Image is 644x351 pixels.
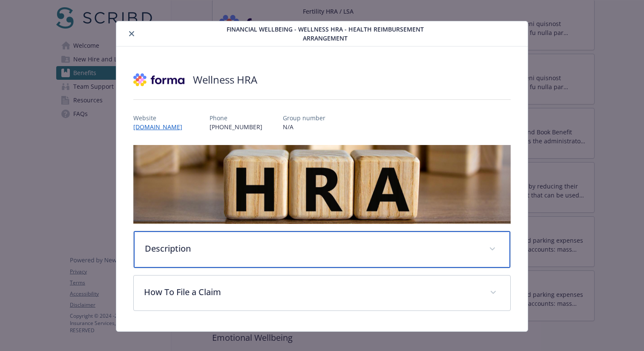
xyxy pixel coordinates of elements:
[134,231,510,268] div: Description
[126,29,137,39] button: close
[210,113,262,122] p: Phone
[283,122,325,131] p: N/A
[204,25,447,43] span: Financial Wellbeing - Wellness HRA - Health Reimbursement Arrangement
[133,67,184,93] img: Forma, Inc.
[134,276,510,310] div: How To File a Claim
[210,122,262,131] p: [PHONE_NUMBER]
[133,145,511,224] img: banner
[133,123,189,131] a: [DOMAIN_NAME]
[283,113,325,122] p: Group number
[145,242,479,255] p: Description
[64,21,580,332] div: details for plan Financial Wellbeing - Wellness HRA - Health Reimbursement Arrangement
[144,286,480,299] p: How To File a Claim
[193,73,257,87] h2: Wellness HRA
[133,113,189,122] p: Website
